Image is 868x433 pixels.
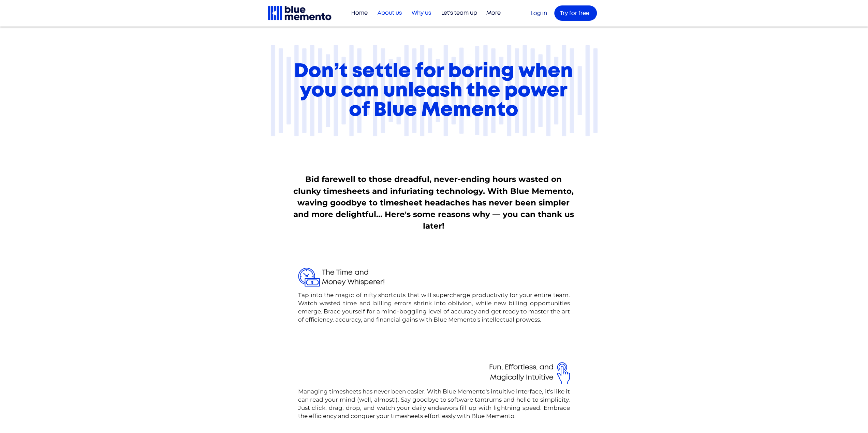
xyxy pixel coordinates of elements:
p: Let's team up [438,7,481,19]
a: Home [345,7,371,19]
span: Bid farewell to those dreadful, never-ending hours wasted on clunky timesheets and infuriating te... [293,174,574,231]
span: Managing timesheets has never been easier. With Blue Memento's intuitive interface, it's like it ... [298,388,570,419]
span: Don’t settle for boring when you can unleash the power of Blue Memento [294,61,573,120]
a: Let's team up [435,7,481,19]
a: Log in [531,11,547,16]
nav: Site [345,7,504,19]
p: Home [348,7,371,19]
p: About us [374,7,405,19]
img: Blue Memento black logo [267,5,332,21]
p: More [483,7,504,19]
span: Fun, Effortless, and Magically Intuitive [489,364,554,381]
span: Try for free [560,11,589,16]
a: Try for free [554,5,597,21]
p: Why us [408,7,435,19]
span: Tap into the magic of nifty shortcuts that will supercharge productivity for your entire team. Wa... [298,292,570,323]
a: About us [371,7,405,19]
span: The Time and Money Whisperer! [322,269,385,285]
img: TEXTURES_DOCEO_Mesa de trabajo 1 copia 15.png [267,33,601,148]
a: Why us [405,7,435,19]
